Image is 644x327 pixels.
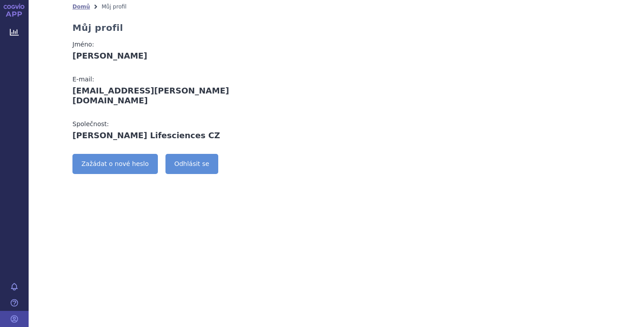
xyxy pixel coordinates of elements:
div: E-mail: [72,74,284,84]
div: [EMAIL_ADDRESS][PERSON_NAME][DOMAIN_NAME] [72,86,284,106]
a: Odhlásit se [165,154,218,174]
a: Domů [72,4,90,10]
div: Jméno: [72,39,284,49]
div: [PERSON_NAME] [72,51,284,61]
h2: Můj profil [72,22,123,33]
a: Zažádat o nové heslo [72,154,158,174]
div: Společnost: [72,119,284,129]
div: [PERSON_NAME] Lifesciences CZ [72,131,284,140]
